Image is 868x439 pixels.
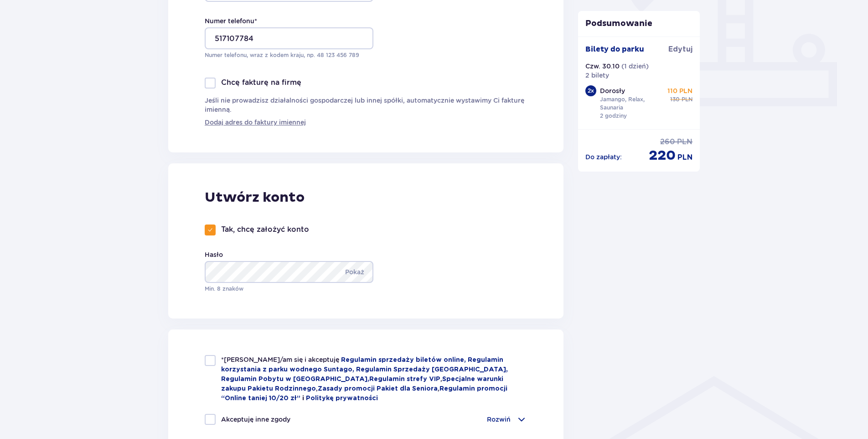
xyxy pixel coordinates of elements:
[585,44,644,54] p: Bilety do parku
[205,51,373,59] p: Numer telefonu, wraz z kodem kraju, np. 48 ​123 ​456 ​789
[221,376,369,382] a: Regulamin Pobytu w [GEOGRAPHIC_DATA],
[205,285,373,293] p: Min. 8 znaków
[341,357,468,363] a: Regulamin sprzedaży biletów online,
[621,62,649,71] p: ( 1 dzień )
[585,62,620,71] p: Czw. 30.10
[585,152,622,162] p: Do zapłaty :
[221,78,301,88] p: Chcę fakturę na firmę
[649,147,676,164] span: 220
[677,152,692,162] span: PLN
[221,225,309,235] p: Tak, chcę założyć konto
[369,376,440,382] a: Regulamin strefy VIP
[660,137,675,147] span: 260
[670,95,680,104] span: 130
[585,71,609,80] p: 2 bilety
[667,86,692,95] p: 110 PLN
[318,386,438,392] a: Zasady promocji Pakiet dla Seniora
[668,44,692,54] span: Edytuj
[205,96,527,114] p: Jeśli nie prowadzisz działalności gospodarczej lub innej spółki, automatycznie wystawimy Ci faktu...
[677,137,692,147] span: PLN
[578,18,700,29] p: Podsumowanie
[221,355,527,403] p: , , ,
[205,189,305,206] p: Utwórz konto
[205,16,257,26] label: Numer telefonu *
[585,85,596,96] div: 2 x
[345,261,364,283] p: Pokaż
[600,95,663,112] p: Jamango, Relax, Saunaria
[487,415,511,424] p: Rozwiń
[600,112,627,120] p: 2 godziny
[302,395,306,402] span: i
[221,415,290,424] p: Akceptuję inne zgody
[356,366,508,373] a: Regulamin Sprzedaży [GEOGRAPHIC_DATA],
[205,27,373,49] input: Numer telefonu
[600,86,625,95] p: Dorosły
[205,250,223,259] label: Hasło
[682,95,692,104] span: PLN
[221,356,341,363] span: *[PERSON_NAME]/am się i akceptuję
[205,118,306,127] a: Dodaj adres do faktury imiennej
[306,395,378,402] a: Politykę prywatności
